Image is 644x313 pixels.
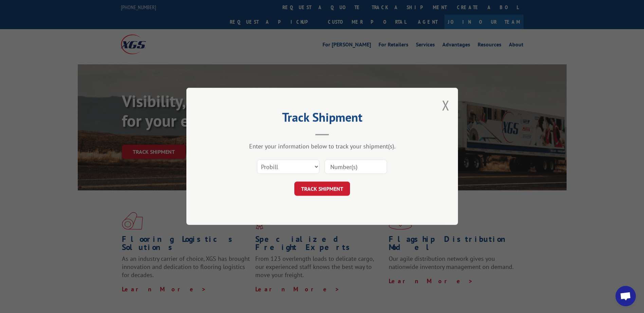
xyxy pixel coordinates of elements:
div: Enter your information below to track your shipment(s). [220,143,424,150]
button: TRACK SHIPMENT [294,182,350,196]
a: Open chat [615,286,636,306]
button: Close modal [442,96,449,114]
input: Number(s) [325,160,387,174]
h2: Track Shipment [220,112,424,125]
